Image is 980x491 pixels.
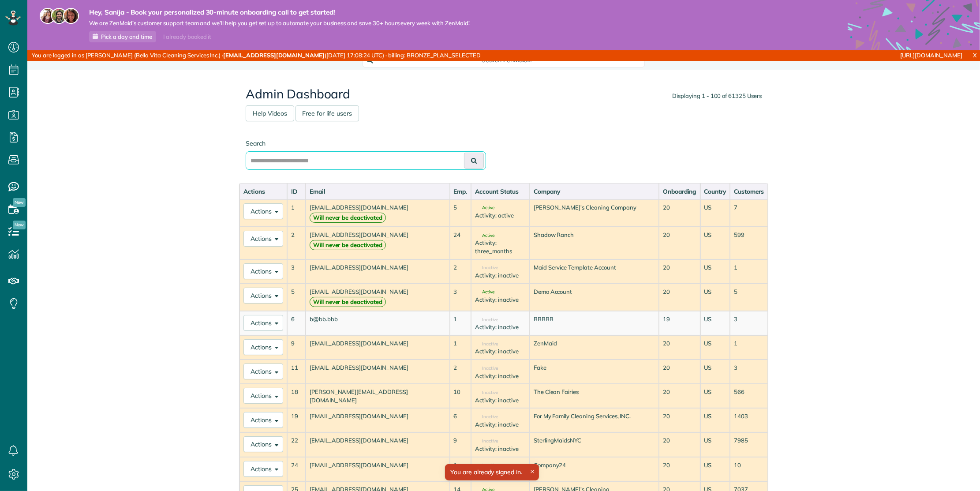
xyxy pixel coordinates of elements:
[530,311,659,335] td: BBBBB
[730,457,768,481] td: 10
[246,139,486,148] label: Search
[659,335,700,360] td: 20
[700,227,730,259] td: US
[243,203,283,219] button: Actions
[530,335,659,360] td: ZenMaid
[475,420,525,429] div: Activity: inactive
[530,259,659,284] td: Maid Service Template Account
[700,259,730,284] td: US
[306,360,450,384] td: [EMAIL_ADDRESS][DOMAIN_NAME]
[475,290,494,294] span: Active
[310,213,386,223] strong: Will never be deactivated
[287,408,306,432] td: 19
[306,199,450,227] td: [EMAIL_ADDRESS][DOMAIN_NAME]
[700,284,730,311] td: US
[475,415,498,419] span: Inactive
[306,408,450,432] td: [EMAIL_ADDRESS][DOMAIN_NAME]
[475,318,498,322] span: Inactive
[450,284,471,311] td: 3
[530,284,659,311] td: Demo Account
[243,461,283,477] button: Actions
[530,408,659,432] td: For My Family Cleaning Services, INC.
[730,408,768,432] td: 1403
[287,311,306,335] td: 6
[223,52,325,59] strong: [EMAIL_ADDRESS][DOMAIN_NAME]
[475,187,525,196] div: Account Status
[450,259,471,284] td: 2
[530,227,659,259] td: Shadow Ranch
[659,284,700,311] td: 20
[475,233,494,238] span: Active
[700,457,730,481] td: US
[310,297,386,307] strong: Will never be deactivated
[475,366,498,371] span: Inactive
[700,199,730,227] td: US
[450,335,471,360] td: 1
[475,296,525,304] div: Activity: inactive
[287,360,306,384] td: 11
[475,206,494,210] span: Active
[659,457,700,481] td: 20
[287,384,306,408] td: 18
[287,259,306,284] td: 3
[243,231,283,247] button: Actions
[306,457,450,481] td: [EMAIL_ADDRESS][DOMAIN_NAME]
[700,335,730,360] td: US
[530,360,659,384] td: Fake
[730,384,768,408] td: 566
[306,259,450,284] td: [EMAIL_ADDRESS][DOMAIN_NAME]
[243,412,283,428] button: Actions
[700,408,730,432] td: US
[306,432,450,457] td: [EMAIL_ADDRESS][DOMAIN_NAME]
[475,347,525,356] div: Activity: inactive
[450,384,471,408] td: 10
[306,311,450,335] td: b@bb.bbb
[530,457,659,481] td: Company24
[243,388,283,404] button: Actions
[534,187,655,196] div: Company
[450,227,471,259] td: 24
[530,384,659,408] td: The Clean Fairies
[40,8,56,24] img: maria-72a9807cf96188c08ef61303f053569d2e2a8a1cde33d635c8a3ac13582a053d.jpg
[310,187,446,196] div: Email
[659,408,700,432] td: 20
[659,199,700,227] td: 20
[243,315,283,331] button: Actions
[730,432,768,457] td: 7985
[101,33,152,40] span: Pick a day and time
[700,311,730,335] td: US
[287,284,306,311] td: 5
[450,199,471,227] td: 5
[475,239,525,255] div: Activity: three_months
[475,271,525,280] div: Activity: inactive
[530,432,659,457] td: SterlingMaidsNYC
[659,360,700,384] td: 20
[475,323,525,331] div: Activity: inactive
[63,8,79,24] img: michelle-19f622bdf1676172e81f8f8fba1fb50e276960ebfe0243fe18214015130c80e4.jpg
[704,187,726,196] div: Country
[475,211,525,220] div: Activity: active
[306,384,450,408] td: [PERSON_NAME][EMAIL_ADDRESS][DOMAIN_NAME]
[475,396,525,405] div: Activity: inactive
[475,463,498,468] span: Inactive
[659,384,700,408] td: 20
[246,87,762,101] h2: Admin Dashboard
[475,266,498,270] span: Inactive
[243,339,283,355] button: Actions
[730,335,768,360] td: 1
[287,457,306,481] td: 24
[475,439,498,443] span: Inactive
[969,50,980,60] a: X
[700,432,730,457] td: US
[454,187,468,196] div: Emp.
[659,259,700,284] td: 20
[450,408,471,432] td: 6
[306,335,450,360] td: [EMAIL_ADDRESS][DOMAIN_NAME]
[89,19,470,27] span: We are ZenMaid’s customer support team and we’ll help you get set up to automate your business an...
[89,8,470,17] strong: Hey, Sanija - Book your personalized 30-minute onboarding call to get started!
[450,311,471,335] td: 1
[243,436,283,452] button: Actions
[659,432,700,457] td: 20
[700,384,730,408] td: US
[89,31,156,42] a: Pick a day and time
